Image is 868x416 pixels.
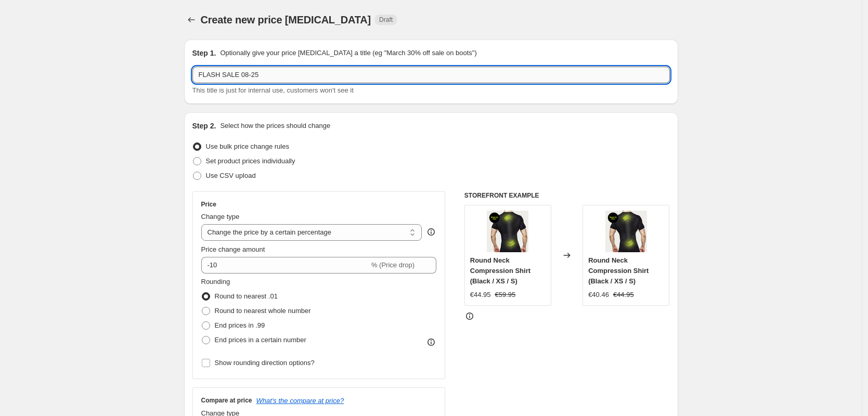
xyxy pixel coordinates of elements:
h3: Price [201,200,216,209]
span: Use bulk price change rules [206,142,289,150]
span: Round Neck Compression Shirt (Black / XS / S) [470,256,530,285]
span: Price change amount [201,245,265,253]
span: Set product prices individually [206,157,295,165]
button: Price change jobs [184,12,199,27]
span: End prices in a certain number [215,336,306,344]
p: Select how the prices should change [220,121,330,131]
span: This title is just for internal use, customers won't see it [192,86,354,94]
span: End prices in .99 [215,321,265,329]
h2: Step 1. [192,48,216,58]
div: €40.46 [588,290,609,300]
span: Create new price [MEDICAL_DATA] [201,14,371,25]
img: BACKSHAPELOW_0-00-00-00_80x.jpg [605,211,647,252]
span: Change type [201,213,240,220]
p: Optionally give your price [MEDICAL_DATA] a title (eg "March 30% off sale on boots") [220,48,476,58]
span: Round Neck Compression Shirt (Black / XS / S) [588,256,649,285]
input: -15 [201,257,369,274]
input: 30% off holiday sale [192,67,670,83]
span: Round to nearest whole number [215,307,311,315]
div: help [426,227,436,237]
span: Round to nearest .01 [215,292,278,300]
span: % (Price drop) [371,261,414,269]
div: €44.95 [470,290,491,300]
span: Use CSV upload [206,172,256,179]
span: Draft [379,16,393,24]
strike: €59.95 [495,290,516,300]
span: Show rounding direction options? [215,359,315,367]
strike: €44.95 [613,290,634,300]
img: BACKSHAPELOW_0-00-00-00_80x.jpg [487,211,528,252]
h6: STOREFRONT EXAMPLE [464,191,670,200]
h2: Step 2. [192,121,216,131]
span: Rounding [201,278,230,285]
h3: Compare at price [201,396,252,405]
button: What's the compare at price? [256,397,344,405]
